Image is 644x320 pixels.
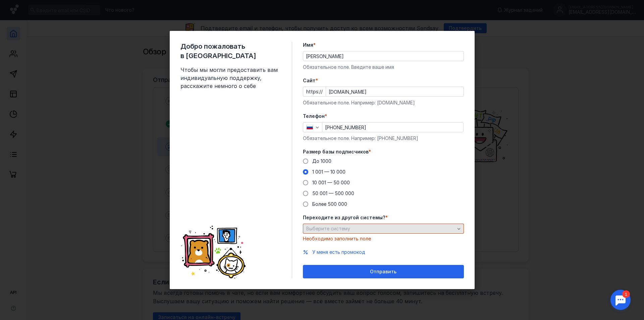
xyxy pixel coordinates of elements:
button: У меня есть промокод [312,249,365,256]
span: Добро пожаловать в [GEOGRAPHIC_DATA] [180,42,281,60]
span: Телефон [303,113,325,120]
div: Обязательное поле. Введите ваше имя [303,64,464,71]
span: Выберите систему [306,226,350,231]
span: Размер базы подписчиков [303,148,369,155]
span: 50 001 — 500 000 [312,190,354,196]
span: До 1000 [312,158,331,164]
span: Отправить [370,269,396,275]
div: 1 [15,4,23,11]
span: Cайт [303,77,316,84]
div: Обязательное поле. Например: [PHONE_NUMBER] [303,135,464,142]
span: Переходите из другой системы? [303,214,385,221]
span: Имя [303,42,313,48]
div: Необходимо заполнить поле [303,235,464,242]
span: Более 500 000 [312,201,347,207]
span: Чтобы мы могли предоставить вам индивидуальную поддержку, расскажите немного о себе [180,66,281,90]
span: У меня есть промокод [312,249,365,255]
span: 10 001 — 50 000 [312,180,350,185]
div: Обязательное поле. Например: [DOMAIN_NAME] [303,99,464,106]
span: 1 001 — 10 000 [312,169,345,175]
button: Выберите систему [303,224,464,234]
button: Отправить [303,265,464,278]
